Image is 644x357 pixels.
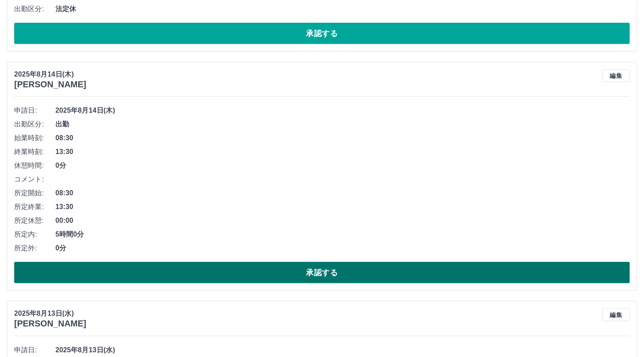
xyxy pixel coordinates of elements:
span: 5時間0分 [55,229,630,240]
span: 法定休 [55,4,630,14]
p: 2025年8月13日(水) [14,308,86,319]
span: 2025年8月13日(水) [55,345,630,355]
span: 所定休憩: [14,215,55,226]
button: 編集 [602,308,630,321]
span: 0分 [55,160,630,171]
span: 08:30 [55,133,630,143]
span: 所定外: [14,243,55,253]
span: 所定開始: [14,188,55,198]
span: 始業時刻: [14,133,55,143]
span: 所定終業: [14,202,55,212]
span: 出勤区分: [14,4,55,14]
button: 承認する [14,23,630,44]
h3: [PERSON_NAME] [14,80,86,89]
p: 2025年8月14日(木) [14,69,86,80]
span: 00:00 [55,215,630,226]
span: 2025年8月14日(木) [55,105,630,116]
span: 申請日: [14,345,55,355]
span: 所定内: [14,229,55,240]
h3: [PERSON_NAME] [14,319,86,329]
span: 0分 [55,243,630,253]
button: 編集 [602,69,630,82]
span: コメント: [14,174,55,185]
span: 13:30 [55,202,630,212]
span: 出勤 [55,119,630,129]
span: 出勤区分: [14,119,55,129]
span: 08:30 [55,188,630,198]
button: 承認する [14,262,630,283]
span: 13:30 [55,147,630,157]
span: 申請日: [14,105,55,116]
span: 休憩時間: [14,160,55,171]
span: 終業時刻: [14,147,55,157]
